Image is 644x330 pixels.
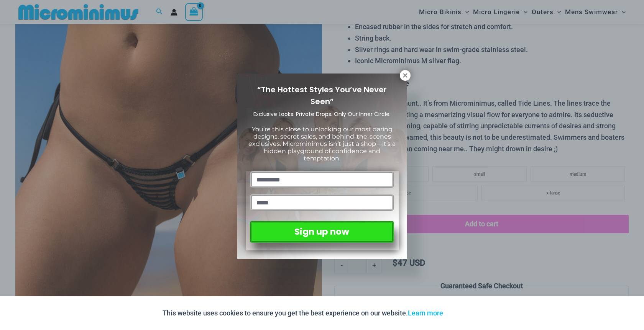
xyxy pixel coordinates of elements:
span: You’re this close to unlocking our most daring designs, secret sales, and behind-the-scenes exclu... [248,126,396,162]
button: Sign up now [250,221,394,243]
button: Accept [449,304,481,322]
p: This website uses cookies to ensure you get the best experience on our website. [163,307,443,319]
span: Exclusive Looks. Private Drops. Only Our Inner Circle. [253,110,391,118]
span: “The Hottest Styles You’ve Never Seen” [257,84,387,107]
button: Close [400,70,411,81]
a: Learn more [408,309,443,317]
